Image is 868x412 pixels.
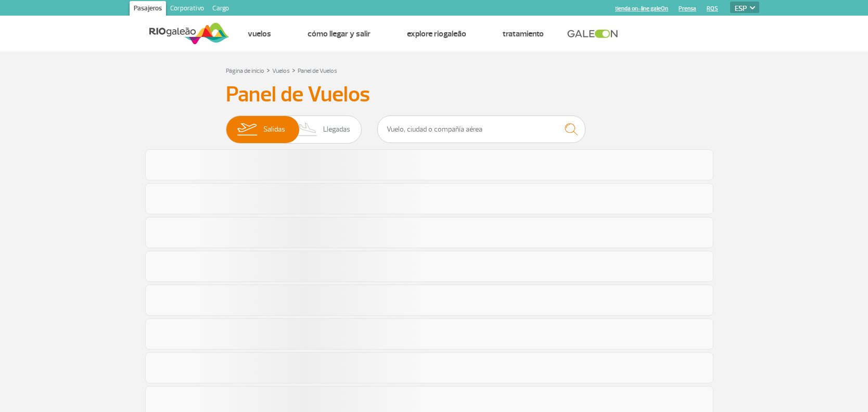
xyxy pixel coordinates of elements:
[248,29,271,39] a: Vuelos
[707,5,718,12] a: RQS
[503,29,544,39] a: Tratamiento
[263,116,285,143] span: Salidas
[292,64,296,76] a: >
[166,1,208,18] a: Corporativo
[308,29,371,39] a: Cómo llegar y salir
[226,67,264,75] a: Página de inicio
[226,82,642,108] h3: Panel de Vuelos
[266,64,270,76] a: >
[323,116,350,143] span: Llegadas
[292,116,323,143] img: slider-desembarque
[679,5,696,12] a: Prensa
[130,1,166,18] a: Pasajeros
[377,115,585,143] input: Vuelo, ciudad o compañía aérea
[615,5,668,12] a: tienda on-line galeOn
[298,67,337,75] a: Panel de Vuelos
[231,116,263,143] img: slider-embarque
[407,29,466,39] a: Explore RIOgaleão
[272,67,290,75] a: Vuelos
[208,1,233,18] a: Cargo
